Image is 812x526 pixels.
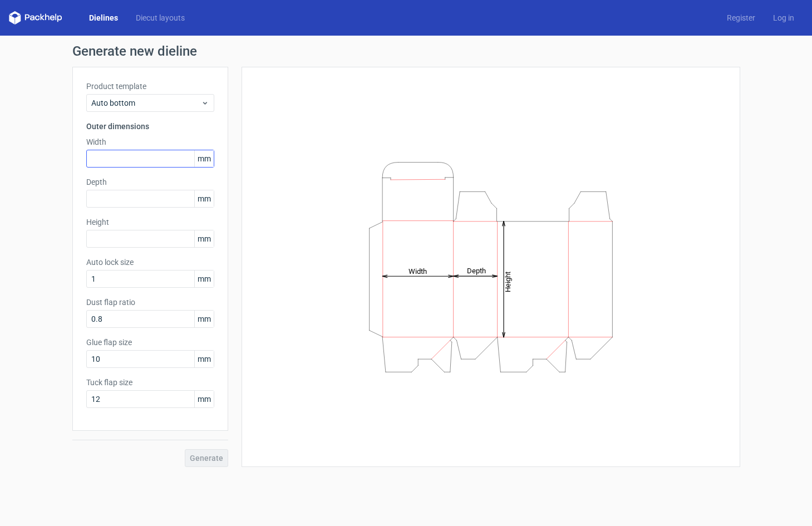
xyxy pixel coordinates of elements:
a: Diecut layouts [127,12,194,23]
h1: Generate new dieline [72,45,740,58]
tspan: Depth [466,267,485,275]
h3: Outer dimensions [86,121,214,132]
tspan: Width [408,267,426,275]
span: Auto bottom [91,97,201,109]
label: Width [86,136,214,148]
a: Register [718,12,764,23]
label: Glue flap size [86,337,214,348]
span: mm [194,271,214,287]
span: mm [194,391,214,407]
label: Dust flap ratio [86,297,214,308]
span: mm [194,230,214,247]
span: mm [194,190,214,207]
label: Tuck flap size [86,377,214,388]
label: Depth [86,176,214,188]
span: mm [194,150,214,167]
tspan: Height [503,271,511,292]
a: Log in [764,12,803,23]
span: mm [194,351,214,367]
span: mm [194,311,214,327]
label: Product template [86,81,214,92]
label: Auto lock size [86,257,214,268]
a: Dielines [80,12,127,23]
label: Height [86,217,214,228]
